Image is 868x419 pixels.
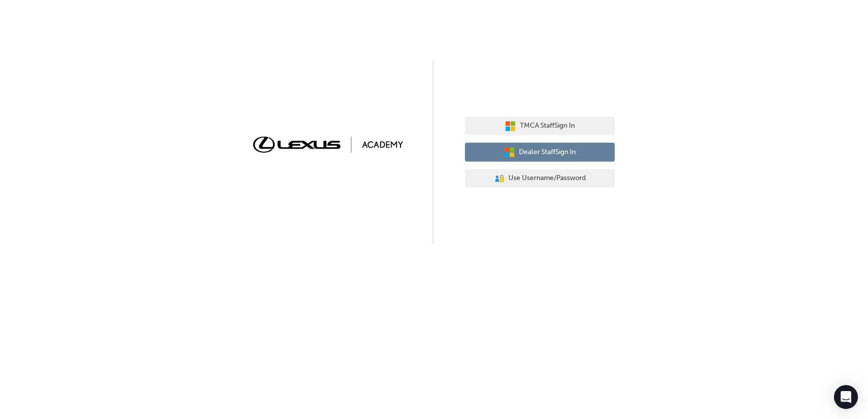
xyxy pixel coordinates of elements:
[509,173,586,184] span: Use Username/Password
[465,117,615,136] button: TMCA StaffSign In
[253,137,403,152] img: Trak
[834,385,858,409] div: Open Intercom Messenger
[519,147,576,158] span: Dealer Staff Sign In
[465,143,615,162] button: Dealer StaffSign In
[520,120,575,132] span: TMCA Staff Sign In
[465,169,615,188] button: Use Username/Password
